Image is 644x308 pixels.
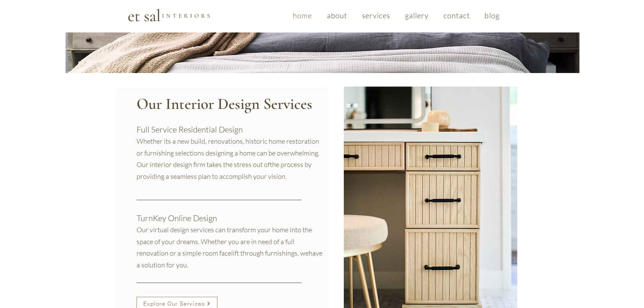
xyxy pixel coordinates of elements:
[127,8,210,22] img: Et Sal Logo
[479,7,506,23] a: blog
[187,261,188,269] span: .
[137,137,319,169] span: Whether its a new build, renovations, historic home restoration or furnishing selections designin...
[137,94,312,113] span: Our Interior Design Services
[143,300,205,307] span: Explore Our Services
[444,11,470,20] span: contact
[356,7,396,23] a: services
[293,11,312,20] span: home
[405,11,429,20] span: gallery
[137,226,312,257] span: Our virtual design services can transform your home into the space of your dreams. Whether you ar...
[287,7,318,23] a: home
[437,7,476,23] a: contact
[327,11,348,20] span: about
[484,11,499,20] span: blog
[137,213,326,224] h6: TurnKey Online Design
[321,7,353,23] a: about
[287,7,506,23] nav: Site
[399,7,435,23] a: gallery
[362,11,390,20] span: services
[137,124,243,135] span: Full Service Residential Design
